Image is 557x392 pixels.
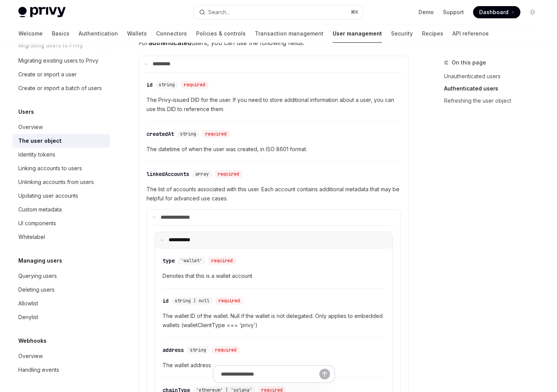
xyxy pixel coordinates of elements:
[18,70,77,79] div: Create or import a user
[18,232,45,242] div: Whitelabel
[12,81,110,95] a: Create or import a batch of users
[18,205,62,214] div: Custom metadata
[12,216,110,230] a: UI components
[18,177,94,187] div: Unlinking accounts from users
[181,258,202,264] span: 'wallet'
[196,24,246,43] a: Policies & controls
[12,269,110,283] a: Querying users
[419,8,434,16] a: Demo
[146,130,174,138] div: createdAt
[18,313,38,322] div: Denylist
[479,8,509,16] span: Dashboard
[444,82,545,95] a: Authenticated users
[18,365,59,374] div: Handling events
[452,24,489,43] a: API reference
[255,24,324,43] a: Transaction management
[333,24,382,43] a: User management
[18,150,55,159] div: Identity tokens
[163,257,175,265] div: type
[190,347,206,353] span: string
[18,107,34,116] h5: Users
[18,299,38,308] div: Allowlist
[18,256,62,265] h5: Managing users
[18,271,57,281] div: Querying users
[163,311,385,330] span: The wallet ID of the wallet. Null if the wallet is not delegated. Only applies to embedded wallet...
[208,257,236,265] div: required
[12,161,110,175] a: Linking accounts to users
[319,369,330,379] button: Send message
[221,366,319,382] input: Ask a question...
[138,37,409,48] span: For users, you can use the following fields:
[12,230,110,244] a: Whitelabel
[163,297,169,305] div: id
[18,191,78,200] div: Updating user accounts
[18,24,43,43] a: Welcome
[12,134,110,148] a: The user object
[79,24,118,43] a: Authentication
[215,170,242,178] div: required
[444,95,545,107] a: Refreshing the user object
[444,70,545,82] a: Unauthenticated users
[473,6,520,18] a: Dashboard
[12,148,110,161] a: Identity tokens
[146,145,401,154] span: The datetime of when the user was created, in ISO 8601 format.
[12,363,110,377] a: Handling events
[18,84,102,93] div: Create or import a batch of users
[175,298,209,304] span: string | null
[216,297,243,305] div: required
[12,120,110,134] a: Overview
[127,24,147,43] a: Wallets
[163,361,385,370] span: The wallet address
[194,5,363,19] button: Open search
[18,352,43,361] div: Overview
[181,81,208,89] div: required
[146,95,401,114] span: The Privy-issued DID for the user. If you need to store additional information about a user, you ...
[18,7,66,18] img: light logo
[12,283,110,297] a: Deleting users
[18,336,47,345] h5: Webhooks
[163,271,385,281] span: Denotes that this is a wallet account
[159,82,175,88] span: string
[18,136,61,145] div: The user object
[12,310,110,324] a: Denylist
[12,189,110,203] a: Updating user accounts
[12,68,110,81] a: Create or import a user
[12,203,110,216] a: Custom metadata
[391,24,413,43] a: Security
[156,24,187,43] a: Connectors
[18,285,55,294] div: Deleting users
[202,130,230,138] div: required
[422,24,443,43] a: Recipes
[12,175,110,189] a: Unlinking accounts from users
[18,164,82,173] div: Linking accounts to users
[208,8,230,17] div: Search...
[146,170,189,178] div: linkedAccounts
[195,171,209,177] span: array
[180,131,196,137] span: string
[526,6,539,18] button: Toggle dark mode
[351,9,359,15] span: ⌘ K
[12,54,110,68] a: Migrating existing users to Privy
[146,185,401,203] span: The list of accounts associated with this user. Each account contains additional metadata that ma...
[18,123,43,132] div: Overview
[18,56,98,65] div: Migrating existing users to Privy
[163,346,184,354] div: address
[18,219,56,228] div: UI components
[148,39,191,47] strong: authenticated
[52,24,69,43] a: Basics
[452,58,486,67] span: On this page
[443,8,464,16] a: Support
[12,297,110,310] a: Allowlist
[146,81,153,89] div: id
[212,346,240,354] div: required
[12,349,110,363] a: Overview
